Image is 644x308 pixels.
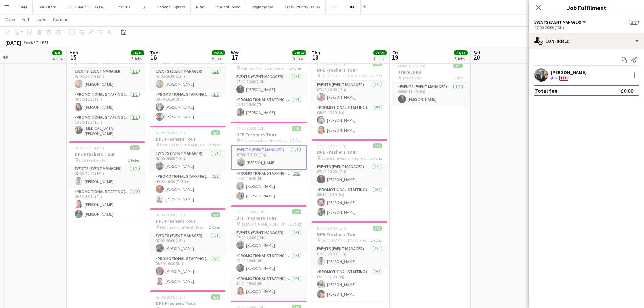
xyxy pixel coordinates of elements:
app-card-role: Events (Event Manager)1/107:00-20:00 (13h)[PERSON_NAME] [231,145,307,170]
div: Confirmed [529,33,644,49]
app-card-role: Promotional Staffing (Brand Ambassadors)1/110:30-16:30 (6h)[MEDICAL_DATA][PERSON_NAME] [69,114,145,139]
span: 21/21 [373,50,387,55]
div: 5 Jobs [454,56,467,61]
app-card-role: Events (Event Manager)1/107:00-20:00 (13h)[PERSON_NAME] [69,68,145,91]
app-card-role: Promotional Staffing (Brand Ambassadors)2/208:30-16:30 (8h)[PERSON_NAME][PERSON_NAME] [312,104,387,137]
span: Comms [53,16,68,22]
span: 08:00-16:00 (8h) [398,63,425,68]
span: 2 Roles [290,138,301,143]
span: 1/1 [453,63,463,68]
div: 07:00-20:00 (13h)3/3DFE Freshers Tour [PERSON_NAME] (City) University Freshers Fair3 RolesEvents ... [231,205,307,298]
span: 3/3 [211,212,220,217]
div: 4 Jobs [53,56,63,61]
app-card-role: Promotional Staffing (Brand Ambassadors)2/209:00-16:30 (7h30m)[PERSON_NAME][PERSON_NAME] [150,173,226,206]
span: Fri [392,50,398,56]
span: 24/24 [292,50,306,55]
span: 20 [472,53,481,61]
h3: Job Fulfilment [529,3,644,12]
button: BarBurrito [33,0,62,14]
a: Jobs [33,15,49,24]
span: 3/3 [292,209,301,214]
app-job-card: 07:00-20:00 (13h)2/2DFE Freshers Tour Falmouth University Freshers Fair2 RolesEvents (Event Manag... [231,49,307,119]
span: 3 Roles [290,221,301,227]
app-card-role: Events (Event Manager)1/107:00-20:00 (13h)[PERSON_NAME] [231,229,307,252]
h3: Travel Day [392,69,468,75]
span: UEA Freshers Fair [79,158,109,163]
app-card-role: Promotional Staffing (Brand Ambassadors)2/208:30-16:30 (8h)[PERSON_NAME][PERSON_NAME] [312,186,387,219]
a: Edit [19,15,32,24]
div: 07:00-20:00 (13h)3/3DFE Freshers Tour UEA Freshers Fair2 RolesEvents (Event Manager)1/107:00-20:0... [69,141,145,221]
span: 15 [68,53,78,61]
app-card-role: Events (Event Manager)1/107:00-20:00 (13h)[PERSON_NAME] [69,165,145,188]
a: View [3,15,18,24]
span: 19 [391,53,398,61]
app-card-role: Events (Event Manager)1/107:00-20:00 (13h)[PERSON_NAME] [150,232,226,255]
h3: DFE Freshers Tour [312,67,387,73]
div: 07:00-20:00 (13h)3/3DFE Freshers Tour Leeds [PERSON_NAME] University Freshers Fair2 RolesEvents (... [150,126,226,206]
button: Events (Event Manager) [534,20,587,25]
span: Travel Day [402,75,421,80]
app-card-role: Promotional Staffing (Brand Ambassadors)1/108:30-16:30 (8h)[PERSON_NAME] [69,91,145,114]
div: 6 Jobs [131,56,144,61]
span: 2 Roles [371,73,382,78]
app-card-role: Promotional Staffing (Brand Ambassadors)2/208:30-16:30 (8h)[PERSON_NAME][PERSON_NAME] [231,170,307,203]
div: [DATE] [5,39,21,46]
button: Nido [191,0,210,14]
span: 07:00-20:00 (13h) [317,61,347,66]
app-job-card: 07:00-20:00 (13h)3/3DFE Freshers Tour [GEOGRAPHIC_DATA] Freshers Fair2 RolesEvents (Event Manager... [312,57,387,137]
span: 3/3 [629,20,639,25]
h3: DFE Freshers Tour [150,218,226,224]
button: BAM [14,0,33,14]
div: 07:00-20:00 (13h) [534,25,639,30]
span: Falmouth University Freshers Fair [241,66,290,71]
h3: DFE Freshers Tour [231,132,307,138]
h3: DFE Freshers Tour [312,231,387,237]
span: 4/4 [52,50,62,55]
app-card-role: Promotional Staffing (Brand Ambassadors)1/109:30-16:30 (7h)[PERSON_NAME] [231,96,307,119]
span: 18 [311,53,320,61]
span: 26/26 [212,50,225,55]
span: Gloucestershire University Freshers Fair [241,138,290,143]
app-card-role: Events (Event Manager)1/107:00-20:00 (13h)[PERSON_NAME] [312,245,387,268]
h3: DFE Freshers Tour [150,300,226,306]
span: 2 Roles [371,156,382,161]
div: 7 Jobs [374,56,386,61]
span: 2 Roles [128,158,140,163]
app-job-card: 07:00-20:00 (13h)3/3DFE Freshers Tour Hull University Freshers Fair2 RolesEvents (Event Manager)1... [150,44,226,123]
button: First Bus [110,0,136,14]
app-card-role: Promotional Staffing (Brand Ambassadors)1/110:00-18:00 (8h)[PERSON_NAME] [231,275,307,298]
app-job-card: 07:00-20:00 (13h)3/3DFE Freshers Tour Solent University Freshers Fair2 RolesEvents (Event Manager... [312,139,387,219]
button: [GEOGRAPHIC_DATA] [62,0,110,14]
span: Wed [231,50,240,56]
span: 07:00-20:00 (13h) [317,226,347,231]
span: Events (Event Manager) [534,20,581,25]
span: 2 Roles [371,238,382,243]
span: 07:00-20:00 (13h) [156,294,185,300]
span: 3/3 [130,145,140,150]
span: 2/2 [211,294,220,300]
span: 07:00-20:00 (13h) [75,145,104,150]
app-card-role: Promotional Staffing (Brand Ambassadors)2/209:00-17:00 (8h)[PERSON_NAME][PERSON_NAME] [312,268,387,301]
app-card-role: Promotional Staffing (Brand Ambassadors)1/108:00-16:00 (8h)[PERSON_NAME] [231,252,307,275]
h3: DFE Freshers Tour [231,215,307,221]
div: 08:00-16:00 (8h)1/1Travel Day Travel Day1 RoleEvents (Event Manager)1/108:00-16:00 (8h)[PERSON_NAME] [392,59,468,106]
div: 9 Jobs [293,56,306,61]
app-job-card: 07:00-20:00 (13h)3/3DFE Freshers Tour Middlesex University Freshers Fair2 RolesEvents (Event Mana... [150,208,226,288]
span: Tue [150,50,158,56]
app-job-card: 07:00-20:00 (13h)3/3DFE Freshers Tour Gloucestershire University Freshers Fair2 RolesEvents (Even... [231,122,307,203]
h3: DFE Freshers Tour [312,149,387,155]
app-job-card: 07:00-20:00 (13h)3/3DFE Freshers Tour [GEOGRAPHIC_DATA] Freshers Fair2 RolesEvents (Event Manager... [312,221,387,301]
span: Sat [473,50,481,56]
button: National Express [151,0,191,14]
span: 16 [149,53,158,61]
span: Solent University Freshers Fair [321,156,371,161]
button: StudentCrowd [210,0,246,14]
span: Thu [312,50,320,56]
span: Mon [69,50,78,56]
a: Comms [50,15,71,24]
span: 07:00-20:00 (13h) [236,209,266,214]
span: View [5,16,15,22]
